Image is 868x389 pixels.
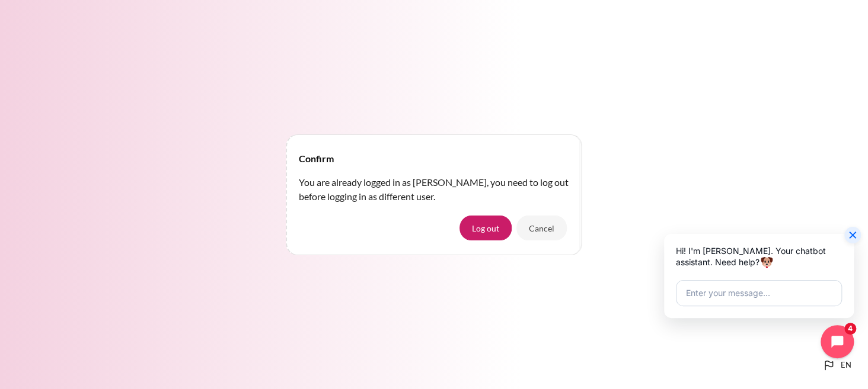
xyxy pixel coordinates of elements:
[817,353,856,377] button: Languages
[459,216,512,240] button: Log out
[516,216,567,240] button: Cancel
[299,175,569,204] p: You are already logged in as [PERSON_NAME], you need to log out before logging in as different user.
[841,359,851,371] span: en
[299,152,334,166] h4: Confirm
